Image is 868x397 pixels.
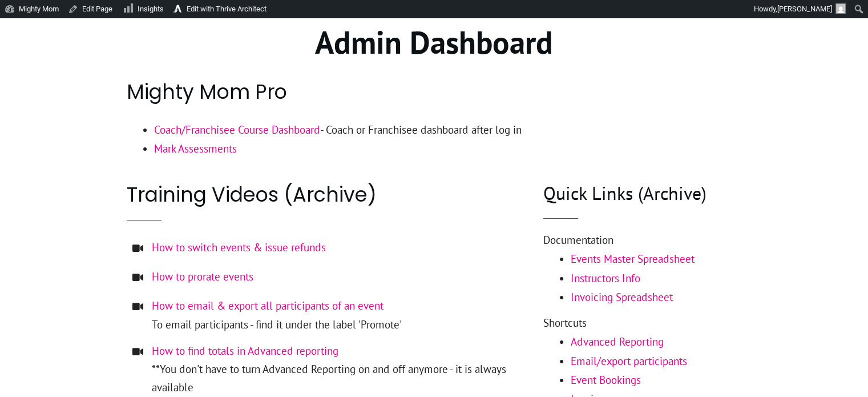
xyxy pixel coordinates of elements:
a: Invoicing Spreadsheet [571,290,673,304]
h2: Training Videos (Archive) [127,181,534,208]
a: Events Master Spreadsheet [571,252,695,266]
a: Mark Assessments [154,142,237,155]
h3: Quick Links (Archive) [543,181,742,206]
p: Documentation [543,231,742,250]
a: Email/export participants [571,354,687,368]
span: Insights [138,5,164,13]
h1: Admin Dashboard [127,22,742,77]
a: How to find totals in Advanced reporting [152,344,338,358]
a: How to prorate events [152,270,253,283]
p: Shortcuts [543,314,742,332]
a: How to email & export all participants of an event [152,299,383,312]
span: **You don't have to turn Advanced Reporting on and off anymore - it is always available [152,342,534,397]
a: Advanced Reporting [571,335,664,348]
span: To email participants - find it under the label 'Promote' [152,296,402,334]
span: [PERSON_NAME] [777,5,832,13]
a: Instructors Info [571,271,640,285]
a: How to switch events & issue refunds [152,240,326,254]
a: Coach/Franchisee Course Dashboard [154,123,320,137]
a: Event Bookings [571,373,641,387]
h2: Mighty Mom Pro [127,78,742,119]
li: - Coach or Franchisee dashboard after log in [154,121,742,139]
